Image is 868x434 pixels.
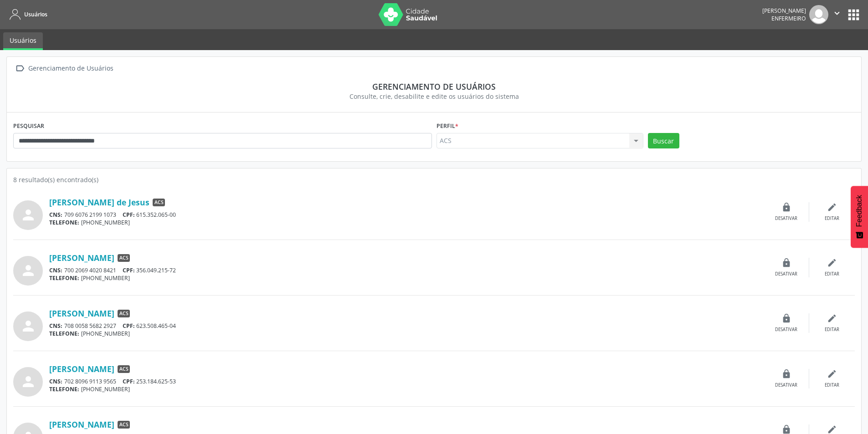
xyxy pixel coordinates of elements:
div: 700 2069 4020 8421 356.049.215-72 [49,266,764,274]
span: TELEFONE: [49,385,79,393]
a: Usuários [3,32,43,50]
div: Consulte, crie, desabilite e edite os usuários do sistema [20,92,848,101]
div: 8 resultado(s) encontrado(s) [13,175,855,184]
div: [PHONE_NUMBER] [49,385,764,393]
div: [PHONE_NUMBER] [49,219,764,226]
a: [PERSON_NAME] [49,308,114,318]
span: CNS: [49,378,62,385]
i: edit [827,202,837,212]
span: TELEFONE: [49,219,79,226]
span: ACS [153,199,165,207]
span: ACS [118,365,130,373]
div: Desativar [775,327,797,333]
div: Editar [825,382,839,388]
div: Desativar [775,382,797,388]
span: ACS [118,254,130,262]
i: lock [781,258,791,268]
div: Editar [825,215,839,222]
img: img [809,5,828,24]
span: Feedback [855,195,863,227]
button: Feedback - Mostrar pesquisa [851,186,868,248]
i:  [13,62,26,75]
a: [PERSON_NAME] [49,364,114,374]
i: person [20,373,36,390]
span: CPF: [123,211,135,219]
div: 702 8096 9113 9565 253.184.625-53 [49,378,764,385]
label: Perfil [437,119,458,133]
i: person [20,318,36,334]
span: ACS [118,310,130,318]
div: Desativar [775,215,797,222]
span: CPF: [123,322,135,330]
label: PESQUISAR [13,119,44,133]
div: Desativar [775,271,797,277]
i:  [832,8,842,18]
span: Usuários [24,10,47,18]
i: person [20,207,36,223]
i: lock [781,313,791,323]
a: [PERSON_NAME] [49,253,114,263]
a: [PERSON_NAME] de Jesus [49,197,149,207]
i: edit [827,258,837,268]
span: Enfermeiro [771,15,806,22]
div: 709 6076 2199 1073 615.352.065-00 [49,211,764,219]
a:  Gerenciamento de Usuários [13,62,115,75]
button: apps [846,7,862,23]
div: [PHONE_NUMBER] [49,330,764,337]
i: edit [827,313,837,323]
i: lock [781,369,791,379]
i: edit [827,369,837,379]
span: CNS: [49,322,62,330]
div: [PERSON_NAME] [762,7,806,15]
span: CNS: [49,211,62,219]
span: CNS: [49,266,62,274]
i: lock [781,202,791,212]
div: Editar [825,327,839,333]
a: Usuários [6,7,47,22]
div: Editar [825,271,839,277]
button:  [828,5,846,24]
span: CPF: [123,266,135,274]
div: Gerenciamento de usuários [20,82,848,92]
div: 708 0058 5682 2927 623.508.465-04 [49,322,764,330]
div: Gerenciamento de Usuários [26,62,115,75]
span: CPF: [123,378,135,385]
span: TELEFONE: [49,274,79,282]
div: [PHONE_NUMBER] [49,274,764,282]
i: person [20,262,36,279]
a: [PERSON_NAME] [49,419,114,429]
span: TELEFONE: [49,330,79,337]
span: ACS [118,421,130,429]
button: Buscar [648,133,679,148]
